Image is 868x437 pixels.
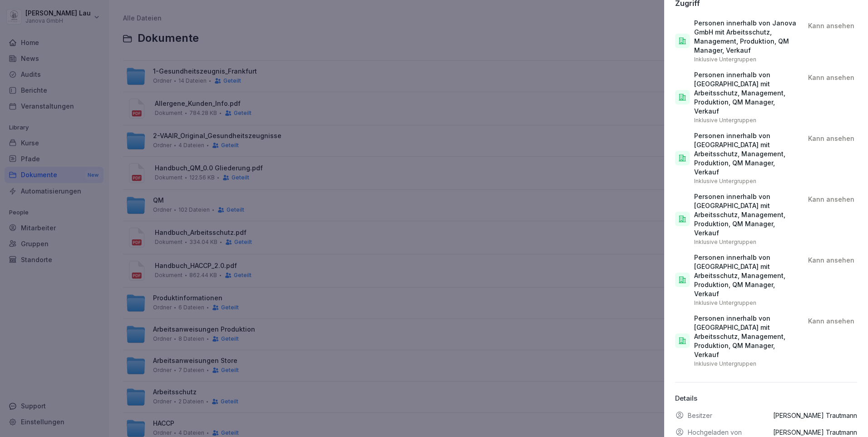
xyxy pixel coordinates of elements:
[694,299,756,307] p: Inklusive Untergruppen
[808,195,854,204] p: Kann ansehen
[694,238,756,246] p: Inklusive Untergruppen
[808,317,854,326] p: Kann ansehen
[773,427,857,437] p: [PERSON_NAME] Trautmann
[694,314,801,359] p: Personen innerhalb von [GEOGRAPHIC_DATA] mit Arbeitsschutz, Management, Produktion, QM Manager, V...
[688,427,742,437] p: Hochgeladen von
[694,253,801,298] p: Personen innerhalb von [GEOGRAPHIC_DATA] mit Arbeitsschutz, Management, Produktion, QM Manager, V...
[808,73,854,82] p: Kann ansehen
[694,360,756,367] p: Inklusive Untergruppen
[694,19,801,55] p: Personen innerhalb von Janova GmbH mit Arbeitsschutz, Management, Produktion, QM Manager, Verkauf
[808,256,854,265] p: Kann ansehen
[675,393,857,404] p: Details
[808,21,854,30] p: Kann ansehen
[694,56,756,63] p: Inklusive Untergruppen
[694,131,801,177] p: Personen innerhalb von [GEOGRAPHIC_DATA] mit Arbeitsschutz, Management, Produktion, QM Manager, V...
[808,134,854,143] p: Kann ansehen
[694,178,756,185] p: Inklusive Untergruppen
[773,411,857,420] p: [PERSON_NAME] Trautmann
[694,117,756,124] p: Inklusive Untergruppen
[694,192,801,238] p: Personen innerhalb von [GEOGRAPHIC_DATA] mit Arbeitsschutz, Management, Produktion, QM Manager, V...
[694,70,801,116] p: Personen innerhalb von [GEOGRAPHIC_DATA] mit Arbeitsschutz, Management, Produktion, QM Manager, V...
[688,411,712,420] p: Besitzer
